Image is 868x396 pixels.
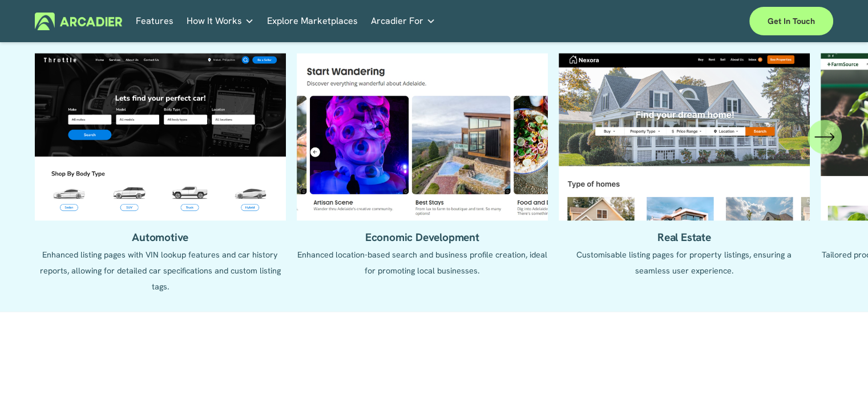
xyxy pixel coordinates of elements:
[811,341,868,396] div: Chat-Widget
[808,120,842,154] button: Next
[35,13,122,30] img: Arcadier
[371,13,435,30] a: folder dropdown
[187,13,254,30] a: folder dropdown
[749,7,833,35] a: Get in touch
[187,13,242,29] span: How It Works
[136,13,173,30] a: Features
[267,13,358,30] a: Explore Marketplaces
[811,341,868,396] iframe: Chat Widget
[371,13,423,29] span: Arcadier For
